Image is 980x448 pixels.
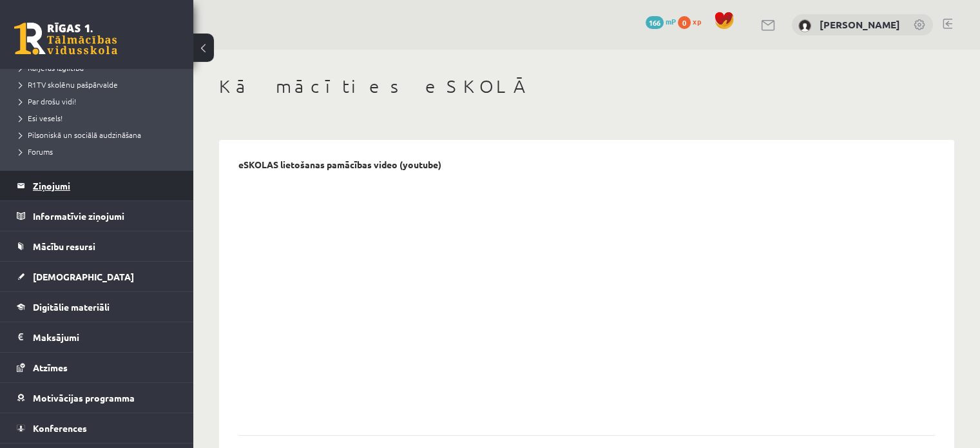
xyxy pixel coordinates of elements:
[33,171,177,200] legend: Ziņojumi
[17,292,177,322] a: Digitālie materiāli
[19,130,141,140] span: Pilsoniskā un sociālā audzināšana
[19,129,180,141] a: Pilsoniskā un sociālā audzināšana
[678,16,707,26] a: 0 xp
[666,16,676,26] span: mP
[19,79,180,90] a: R1TV skolēnu pašpārvalde
[17,322,177,352] a: Maksājumi
[33,271,134,282] span: [DEMOGRAPHIC_DATA]
[17,171,177,200] a: Ziņojumi
[17,231,177,261] a: Mācību resursi
[19,146,180,157] a: Forums
[646,16,664,29] span: 166
[19,96,76,106] span: Par drošu vidi!
[17,353,177,382] a: Atzīmes
[33,392,135,404] span: Motivācijas programma
[33,422,87,434] span: Konferences
[14,23,117,55] a: Rīgas 1. Tālmācības vidusskola
[33,301,110,313] span: Digitālie materiāli
[17,383,177,413] a: Motivācijas programma
[19,112,180,124] a: Esi vesels!
[693,16,701,26] span: xp
[678,16,691,29] span: 0
[219,75,954,97] h1: Kā mācīties eSKOLĀ
[33,240,95,252] span: Mācību resursi
[17,413,177,443] a: Konferences
[646,16,676,26] a: 166 mP
[33,201,177,231] legend: Informatīvie ziņojumi
[19,113,62,123] span: Esi vesels!
[798,19,811,32] img: Helēna Tīna Dubrovska
[19,146,53,157] span: Forums
[17,201,177,231] a: Informatīvie ziņojumi
[19,95,180,107] a: Par drošu vidi!
[33,362,68,373] span: Atzīmes
[33,322,177,352] legend: Maksājumi
[17,262,177,291] a: [DEMOGRAPHIC_DATA]
[820,18,900,31] a: [PERSON_NAME]
[19,79,118,90] span: R1TV skolēnu pašpārvalde
[238,159,441,170] p: eSKOLAS lietošanas pamācības video (youtube)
